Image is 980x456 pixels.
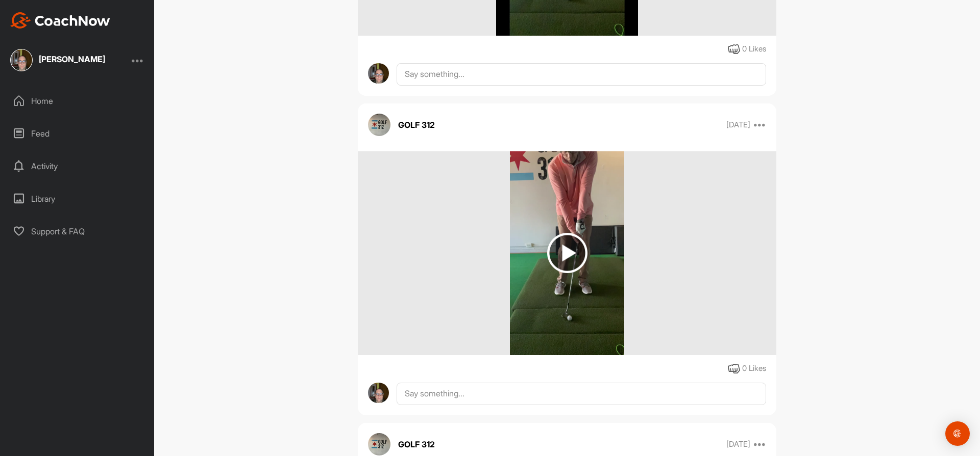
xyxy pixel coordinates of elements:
div: Activity [6,153,150,179]
div: 0 Likes [742,43,766,55]
img: square_383febebcb4240fc23b01f6d9d5df237.jpg [10,49,33,71]
div: [PERSON_NAME] [39,55,105,63]
img: media [510,151,625,355]
p: [DATE] [726,120,750,130]
div: Home [6,88,150,114]
img: avatar [368,433,390,455]
img: avatar [368,114,390,136]
p: [DATE] [726,439,750,449]
img: play [547,233,587,273]
div: Library [6,186,150,211]
div: Open Intercom Messenger [945,421,970,446]
img: avatar [368,63,389,84]
div: Support & FAQ [6,219,150,244]
p: GOLF 312 [398,119,435,131]
img: avatar [368,383,389,404]
div: Feed [6,121,150,146]
img: CoachNow [10,12,110,29]
div: 0 Likes [742,363,766,374]
p: GOLF 312 [398,438,435,450]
